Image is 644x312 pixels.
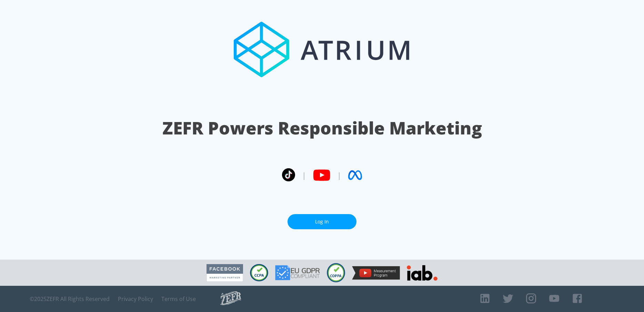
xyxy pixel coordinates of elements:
a: Privacy Policy [118,295,153,302]
img: YouTube Measurement Program [352,266,400,280]
a: Terms of Use [161,295,196,302]
h1: ZEFR Powers Responsible Marketing [162,116,482,140]
img: CCPA Compliant [250,264,268,281]
span: © 2025 ZEFR All Rights Reserved [30,295,110,302]
img: Facebook Marketing Partner [207,264,243,282]
a: Log In [288,214,356,230]
img: IAB [407,265,437,281]
img: GDPR Compliant [275,265,320,280]
span: | [302,170,306,180]
img: COPPA Compliant [327,263,345,282]
span: | [337,170,341,180]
